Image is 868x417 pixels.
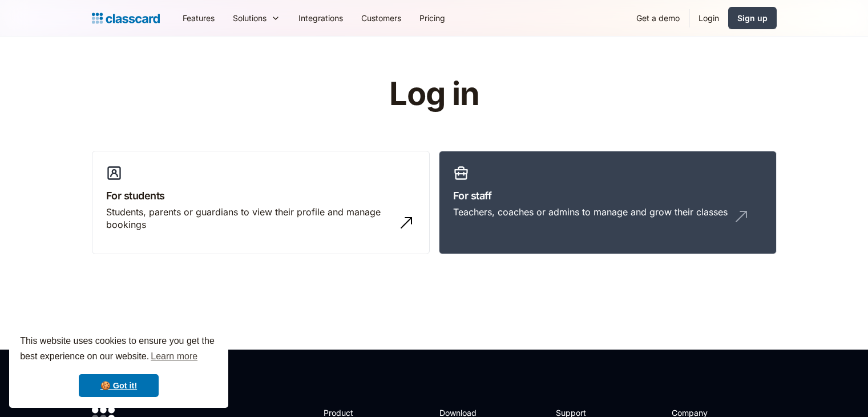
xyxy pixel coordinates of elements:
div: Solutions [233,12,267,24]
div: Sign up [737,12,768,24]
div: Solutions [224,5,289,31]
div: Teachers, coaches or admins to manage and grow their classes [453,206,728,218]
a: Integrations [289,5,352,31]
h3: For students [106,188,415,203]
a: Features [173,5,224,31]
a: dismiss cookie message [79,374,159,397]
a: Pricing [410,5,454,31]
div: Students, parents or guardians to view their profile and manage bookings [106,206,393,231]
a: Sign up [728,7,777,29]
a: For staffTeachers, coaches or admins to manage and grow their classes [439,151,777,255]
a: Logo [92,10,160,26]
a: Login [689,5,728,31]
a: learn more about cookies [149,348,199,365]
span: This website uses cookies to ensure you get the best experience on our website. [20,334,217,365]
a: Get a demo [627,5,689,31]
a: For studentsStudents, parents or guardians to view their profile and manage bookings [92,151,430,255]
a: Customers [352,5,410,31]
h3: For staff [453,188,762,203]
div: cookieconsent [9,323,228,408]
h1: Log in [253,77,615,112]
